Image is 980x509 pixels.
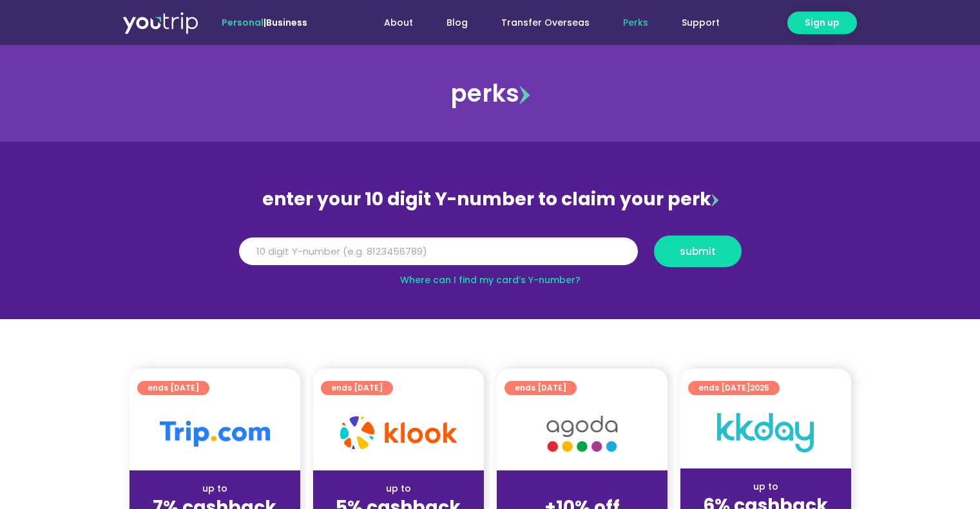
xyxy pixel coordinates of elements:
span: ends [DATE] [331,381,383,395]
input: 10 digit Y-number (e.g. 8123456789) [239,237,638,266]
span: ends [DATE] [515,381,566,395]
nav: Menu [342,11,736,35]
span: submit [680,246,716,256]
div: enter your 10 digit Y-number to claim your perk [233,183,748,216]
a: ends [DATE] [321,381,393,395]
button: submit [654,236,742,267]
span: 2025 [750,382,769,393]
a: Where can I find my card’s Y-number? [400,273,581,286]
span: Personal [222,16,264,29]
span: ends [DATE] [698,381,769,395]
a: Support [665,11,736,35]
span: up to [570,482,594,495]
div: up to [323,482,474,495]
a: ends [DATE] [137,381,209,395]
a: Sign up [787,12,857,34]
div: up to [140,482,290,495]
form: Y Number [239,236,742,277]
div: up to [691,480,841,494]
a: Blog [430,11,485,35]
a: ends [DATE] [504,381,577,395]
a: Perks [606,11,665,35]
a: Transfer Overseas [485,11,606,35]
span: ends [DATE] [148,381,199,395]
span: Sign up [805,16,840,30]
a: About [367,11,430,35]
a: Business [266,16,307,29]
span: | [222,16,307,29]
a: ends [DATE]2025 [688,381,780,395]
